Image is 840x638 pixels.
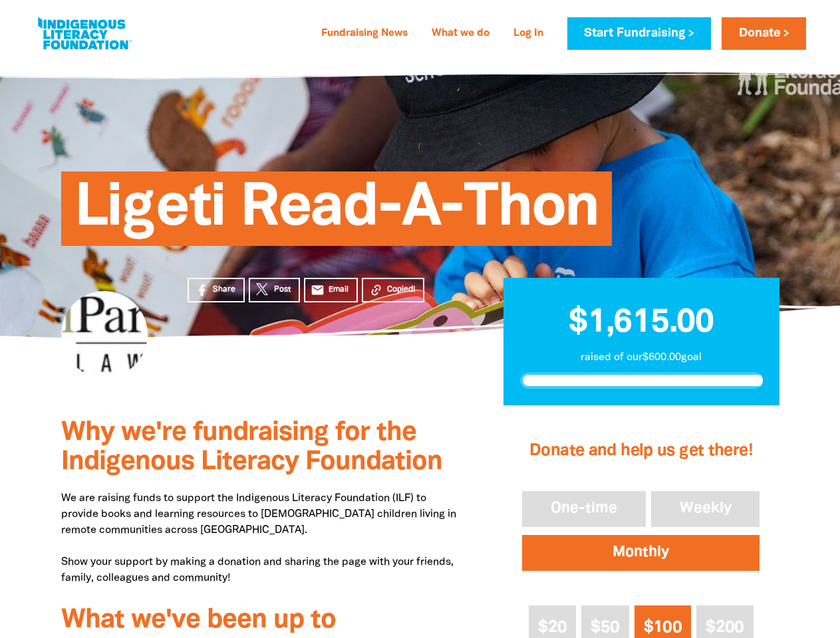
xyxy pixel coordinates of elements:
a: Post [249,278,300,302]
p: raised of our $600.00 goal [520,350,763,366]
span: Why we're fundraising for the Indigenous Literacy Foundation [61,421,442,475]
a: Share [188,278,245,302]
span: Email [329,284,349,296]
span: Copied! [387,284,415,296]
a: Donate [722,17,805,50]
button: Copied! [362,278,424,302]
span: Post [274,284,291,296]
i: email [311,283,325,297]
span: $20 [538,620,567,635]
button: Weekly [648,488,763,530]
a: Log In [505,23,551,45]
a: Start Fundraising [567,17,711,50]
a: What we do [424,23,497,45]
span: Ligeti Read-A-Thon [74,181,599,246]
a: emailEmail [304,278,358,302]
span: $1,615.00 [569,308,714,338]
p: We are raising funds to support the Indigenous Literacy Foundation (ILF) to provide books and lea... [61,490,464,586]
button: Monthly [519,532,762,574]
h2: Donate and help us get there! [519,425,762,478]
h3: What we've been up to [61,606,464,635]
a: Fundraising News [313,23,416,45]
span: $100 [644,620,682,635]
span: Share [213,284,235,296]
span: $200 [706,620,744,635]
button: One-time [519,488,648,530]
span: $50 [591,620,619,635]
